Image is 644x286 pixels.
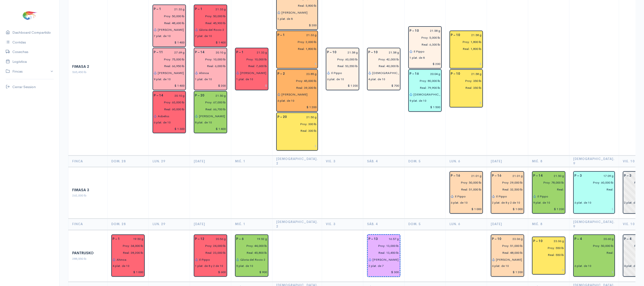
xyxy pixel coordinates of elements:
div: P – 16 [448,172,463,179]
div: P – 3 [621,172,634,179]
input: estimadas [407,34,440,41]
div: P – 1 [233,49,246,56]
input: pescadas [448,84,482,91]
div: Fimasa 2 [72,64,103,69]
input: $ [409,61,440,68]
div: 1 plat. de 10 [195,77,212,81]
th: [DEMOGRAPHIC_DATA]. 9 [569,218,619,230]
input: pescadas [192,249,226,256]
input: pescadas [192,63,226,69]
div: P – 10 [324,49,339,56]
input: pescadas [448,45,482,52]
input: $ [409,104,440,111]
input: pescadas [407,41,440,48]
input: g [463,172,482,179]
div: P – 16 [407,70,422,77]
div: Piscina: 1 Peso: 21.33 g Libras Proy: 50,000 lb Libras Reales: 48,600 lb Rendimiento: 97.2% Empac... [153,5,186,47]
input: g [463,32,482,39]
div: P – 12 [192,236,207,243]
div: Piscina: 1 Peso: 21.33 g Libras Proy: 10,000 lb Libras Reales: 7,600 lb Rendimiento: 76.0% Empaca... [235,48,268,90]
input: estimadas [233,56,267,63]
div: Fimasa 3 [72,187,103,193]
th: Finca [68,218,107,230]
th: Lun. 29 [149,155,190,167]
input: $ [195,269,226,276]
input: $ [327,82,358,89]
div: 7 plat. de 10 [154,34,171,38]
input: g [422,70,440,77]
div: Piscina: 1 Peso: 21.33 g Libras Proy: 50,000 lb Libras Reales: 45,900 lb Rendimiento: 91.8% Empac... [194,5,227,47]
div: Piscina: 11 Peso: 27.69 g Libras Proy: 75,000 lb Libras Reales: 66,950 lb Rendimiento: 89.3% Empa... [153,48,186,90]
div: Piscina: 1 Peso: 19.50 g Libras Proy: 34,000 lb Libras Reales: 28,200 lb Rendimiento: 82.9% Empac... [111,234,145,277]
th: Mié. 8 [528,155,569,167]
div: P – 1 [110,236,123,243]
input: $ [154,125,185,132]
div: 8 plat. de 10 [195,120,212,125]
input: estimadas [530,179,564,186]
th: Sáb. 4 [363,218,404,230]
div: P – 13 [366,236,381,243]
input: g [246,236,267,243]
div: P – 2 [275,70,288,77]
input: pescadas [151,106,185,113]
div: Piscina: 16 Peso: 21.01 g Libras Proy: 50,000 lb Libras Reales: 51,000 lb Rendimiento: 102.0% Emp... [450,171,483,214]
input: g [207,49,226,56]
input: g [288,32,317,39]
input: estimadas [572,179,614,186]
input: estimadas [365,56,399,63]
input: g [207,92,226,99]
input: estimadas [366,242,399,249]
th: Lun. 6 [445,218,487,230]
input: estimadas [151,99,185,106]
input: g [545,238,564,245]
div: P – 20 [275,114,290,121]
div: 6 plat. de 10 [277,99,294,103]
div: 9 plat. de 10 [409,99,426,103]
input: pescadas [324,63,358,69]
div: P – 10 [530,238,545,245]
th: Vie. 3 [322,155,363,167]
input: estimadas [448,38,482,45]
div: P – 10 [489,236,504,243]
input: $ [236,82,267,89]
th: [DATE] [190,155,231,167]
input: pescadas [275,45,317,52]
input: $ [368,82,399,89]
div: P – 11 [151,49,166,56]
input: estimadas [151,13,185,20]
th: [DEMOGRAPHIC_DATA]. 2 [272,155,322,167]
input: g [205,6,226,13]
input: estimadas [192,242,226,249]
input: g [166,49,185,56]
span: 288,550 lb [72,257,87,261]
input: $ [277,22,317,29]
input: pescadas [366,249,399,256]
input: pescadas [275,84,317,91]
input: g [504,172,523,179]
th: Sáb. 4 [363,155,404,167]
input: $ [154,82,185,89]
div: P – 4 [621,236,634,243]
div: Piscina: 10 Peso: 21.58 g Libras Proy: 60,000 lb Libras Reales: 53,550 lb Rendimiento: 89.3% Empa... [326,48,359,90]
div: 6 plat. de 10 [327,77,344,81]
input: $ [195,39,226,46]
input: pescadas [572,186,614,193]
input: pescadas [530,251,564,258]
input: $ [277,61,317,68]
th: [DATE] [487,218,528,230]
div: Piscina: 4 Peso: 20.60 g Libras Proy: 50,000 lb Empacadora: Expotuna Plataformas: 6 plat. de 10 [573,234,615,277]
div: 1 plat. de 8 y 2 de 10 [195,264,223,268]
div: P – 20 [192,92,207,99]
div: 1 plat. de 8 [277,17,293,21]
input: g [339,49,358,56]
input: g [290,114,317,121]
input: g [381,236,399,243]
div: 6 plat. de 10 [574,201,591,205]
th: Lun. 6 [445,155,487,167]
input: $ [236,269,267,276]
th: [DEMOGRAPHIC_DATA]. 9 [569,155,619,167]
div: P – 14 [151,92,166,99]
div: 2 plat. de 7 [368,264,384,268]
input: g [288,70,317,77]
input: $ [368,269,399,276]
